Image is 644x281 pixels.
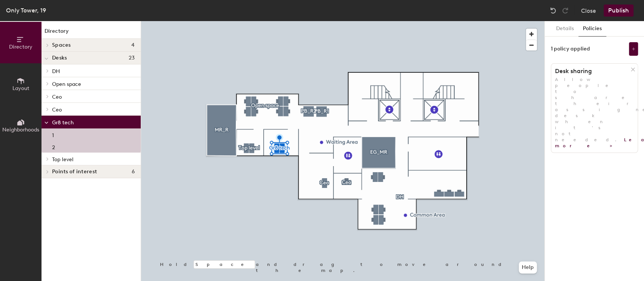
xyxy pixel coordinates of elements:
[551,46,590,52] div: 1 policy applied
[41,27,141,39] h1: Directory
[6,6,46,15] div: Only Tower, 19
[561,7,569,14] img: Redo
[12,85,29,92] span: Layout
[519,261,537,273] button: Help
[578,21,606,37] button: Policies
[52,55,67,61] span: Desks
[549,7,557,14] img: Undo
[128,55,135,61] span: 23
[52,94,62,100] span: Ceo
[52,169,97,175] span: Points of interest
[552,21,578,37] button: Details
[52,119,74,126] span: Gr8 tech
[52,68,60,75] span: DH
[52,142,55,151] p: 2
[52,130,54,139] p: 1
[2,127,39,133] span: Neighborhoods
[604,5,633,17] button: Publish
[52,156,74,163] span: Top level
[551,67,631,75] h1: Desk sharing
[581,5,596,17] button: Close
[52,42,71,48] span: Spaces
[52,81,81,87] span: Open space
[52,107,62,113] span: Ceo
[9,44,32,50] span: Directory
[131,42,135,48] span: 4
[132,169,135,175] span: 6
